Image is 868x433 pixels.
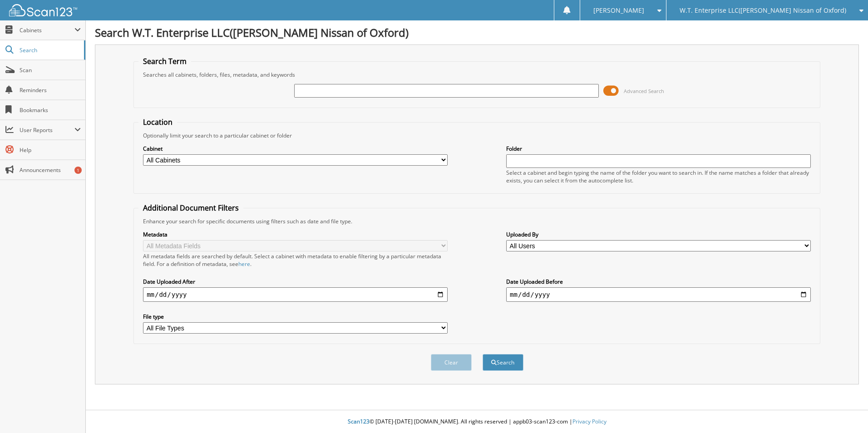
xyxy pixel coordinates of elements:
[20,106,81,114] span: Bookmarks
[138,203,243,213] legend: Additional Document Filters
[20,166,81,174] span: Announcements
[506,287,811,302] input: end
[138,132,815,139] div: Optionally limit your search to a particular cabinet or folder
[20,86,81,94] span: Reminders
[20,146,81,154] span: Help
[506,231,811,238] label: Uploaded By
[431,354,472,371] button: Clear
[138,56,191,66] legend: Search Term
[138,217,815,225] div: Enhance your search for specific documents using filters such as date and file type.
[483,354,523,371] button: Search
[138,71,815,79] div: Searches all cabinets, folders, files, metadata, and keywords
[572,418,607,425] a: Privacy Policy
[506,145,811,153] label: Folder
[20,126,74,134] span: User Reports
[20,46,79,54] span: Search
[95,25,859,40] h1: Search W.T. Enterprise LLC([PERSON_NAME] Nissan of Oxford)
[624,88,664,94] span: Advanced Search
[143,231,448,238] label: Metadata
[143,278,448,285] label: Date Uploaded After
[20,66,81,74] span: Scan
[506,169,811,184] div: Select a cabinet and begin typing the name of the folder you want to search in. If the name match...
[20,26,74,34] span: Cabinets
[138,117,177,127] legend: Location
[680,8,846,13] span: W.T. Enterprise LLC([PERSON_NAME] Nissan of Oxford)
[74,167,82,174] div: 1
[506,278,811,285] label: Date Uploaded Before
[348,418,370,425] span: Scan123
[143,252,448,268] div: All metadata fields are searched by default. Select a cabinet with metadata to enable filtering b...
[9,4,77,16] img: scan123-logo-white.svg
[143,145,448,153] label: Cabinet
[238,260,250,268] a: here
[86,411,868,433] div: © [DATE]-[DATE] [DOMAIN_NAME]. All rights reserved | appb03-scan123-com |
[143,313,448,320] label: File type
[143,287,448,302] input: start
[593,8,644,13] span: [PERSON_NAME]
